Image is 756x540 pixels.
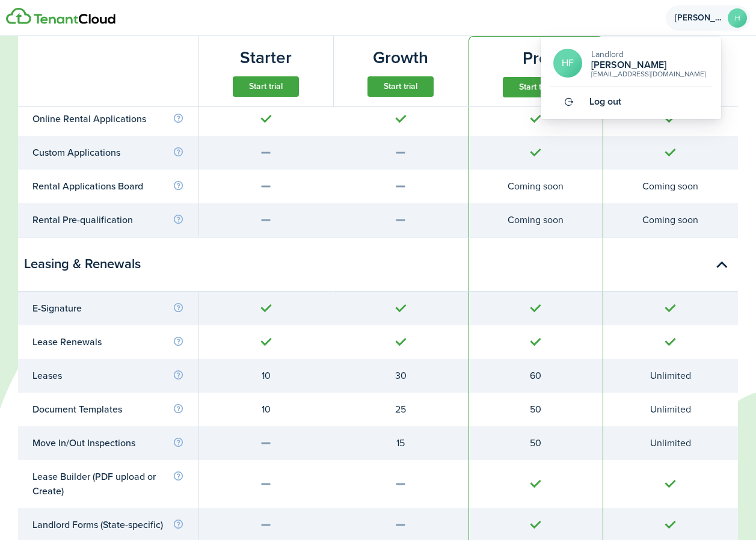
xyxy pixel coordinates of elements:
[32,402,184,417] div: Document Templates
[32,335,184,349] div: Lease Renewals
[591,70,706,78] div: [EMAIL_ADDRESS][DOMAIN_NAME]
[484,436,588,450] div: 50
[618,369,724,383] div: Unlimited
[348,369,453,383] div: 30
[32,436,184,450] div: Move In/Out Inspections
[675,14,723,22] span: Hannah
[32,301,184,316] div: E-Signature
[373,45,428,70] subscription-pricing-card-title: Growth
[589,96,621,107] span: Log out
[503,77,569,97] button: Start trial
[728,8,747,28] avatar-text: H
[591,60,706,70] h2: Hannah Fels
[18,1,738,238] table: Toggle accordion
[6,8,115,25] img: Logo
[214,402,319,417] div: 10
[666,5,750,31] button: Open menu
[18,238,198,292] div: Leasing & Renewals
[553,49,582,78] avatar-text: HF
[591,48,624,61] span: Landlord
[618,402,724,417] div: Unlimited
[618,436,724,450] div: Unlimited
[32,518,184,532] div: Landlord Forms (State-specific)
[484,179,588,194] div: Coming soon
[523,46,549,71] subscription-pricing-card-title: Pro
[484,213,588,227] div: Coming soon
[240,45,292,70] subscription-pricing-card-title: Starter
[32,112,184,126] div: Online Rental Applications
[618,213,724,227] div: Coming soon
[32,369,184,383] div: Leases
[618,179,724,194] div: Coming soon
[32,179,184,194] div: Rental Applications Board
[484,369,588,383] div: 60
[214,369,319,383] div: 10
[367,76,434,97] button: Start trial
[233,76,299,97] button: Start trial
[32,470,184,499] div: Lease Builder (PDF upload or Create)
[32,146,184,160] div: Custom Applications
[348,402,453,417] div: 25
[348,436,453,450] div: 15
[550,87,712,116] a: Log out
[708,251,735,278] button: Toggle accordion
[484,402,588,417] div: 50
[32,213,184,227] div: Rental Pre-qualification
